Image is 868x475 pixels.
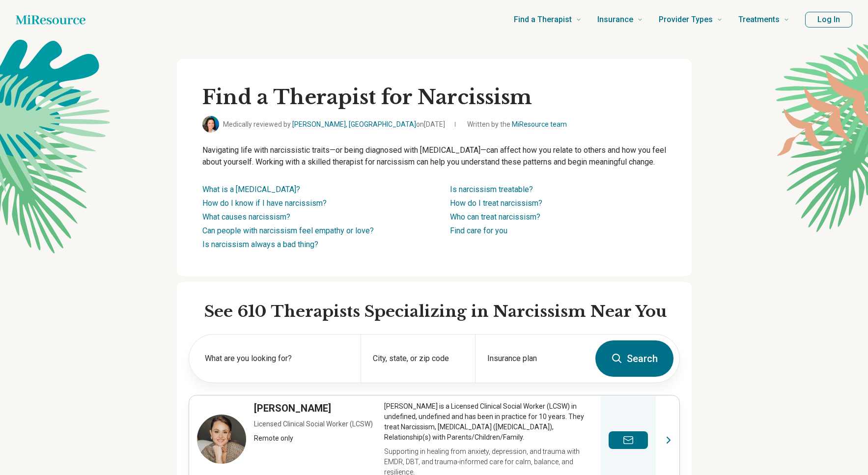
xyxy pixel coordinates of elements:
[223,119,445,130] span: Medically reviewed by
[512,120,567,128] a: MiResource team
[202,185,300,194] a: What is a [MEDICAL_DATA]?
[416,120,445,128] span: on [DATE]
[202,226,374,235] a: Can people with narcissism feel empathy or love?
[659,13,713,27] span: Provider Types
[738,13,780,27] span: Treatments
[202,240,318,249] a: Is narcissism always a bad thing?
[597,13,633,27] span: Insurance
[467,119,567,130] span: Written by the
[16,10,85,29] a: Home page
[202,84,666,110] h1: Find a Therapist for Narcissism
[609,431,648,449] button: Send a message
[450,198,542,208] a: How do I treat narcissism?
[514,13,572,27] span: Find a Therapist
[292,120,416,128] a: [PERSON_NAME], [GEOGRAPHIC_DATA]
[595,340,673,377] button: Search
[805,12,852,28] button: Log In
[450,226,507,235] a: Find care for you
[204,302,680,322] h2: See 610 Therapists Specializing in Narcissism Near You
[202,144,666,168] p: Navigating life with narcissistic traits—or being diagnosed with [MEDICAL_DATA]—can affect how yo...
[450,212,540,222] a: Who can treat narcissism?
[202,212,290,222] a: What causes narcissism?
[205,353,349,364] label: What are you looking for?
[202,198,327,208] a: How do I know if I have narcissism?
[450,185,533,194] a: Is narcissism treatable?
